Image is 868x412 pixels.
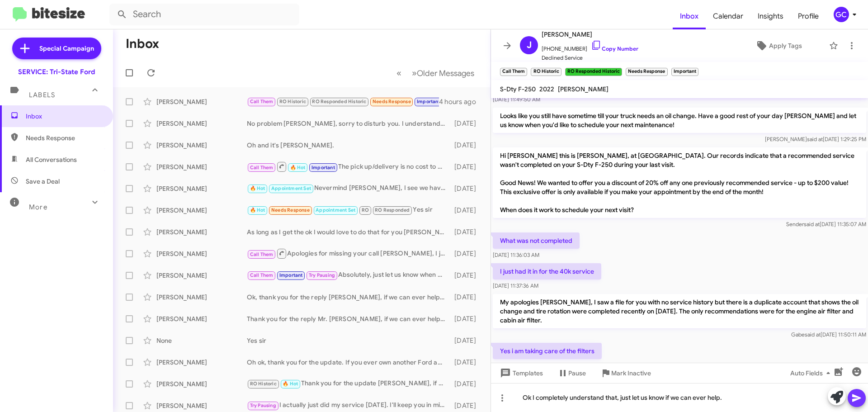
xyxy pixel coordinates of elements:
[39,44,94,53] span: Special Campaign
[673,3,706,29] a: Inbox
[26,155,77,164] span: All Conversations
[450,336,483,345] div: [DATE]
[250,251,274,257] span: Call Them
[807,136,823,142] span: said at
[493,362,539,369] span: [DATE] 11:52:29 AM
[491,383,868,412] div: Ok I completely understand that, just let us know if we can ever help.
[247,119,450,128] div: No problem [PERSON_NAME], sorry to disturb you. I understand performing your own maintenance, if ...
[493,96,540,103] span: [DATE] 11:49:50 AM
[126,37,159,51] h1: Inbox
[247,161,450,172] div: The pick up/delivery is no cost to you, Ford pays us to offer that. We can do whatever is easier ...
[156,119,247,128] div: [PERSON_NAME]
[373,99,411,104] span: Needs Response
[156,401,247,410] div: [PERSON_NAME]
[439,97,483,106] div: 4 hours ago
[396,67,401,79] span: «
[247,358,450,367] div: Oh ok, thank you for the update. If you ever own another Ford and need assistance please don't he...
[156,162,247,171] div: [PERSON_NAME]
[450,162,483,171] div: [DATE]
[732,38,825,54] button: Apply Tags
[316,207,355,213] span: Appointment Set
[611,365,651,381] span: Mark Inactive
[450,401,483,410] div: [DATE]
[279,99,306,104] span: RO Historic
[156,206,247,215] div: [PERSON_NAME]
[450,141,483,150] div: [DATE]
[493,294,866,328] p: My apologies [PERSON_NAME], I saw a file for you with no service history but there is a duplicate...
[247,248,450,259] div: Apologies for missing your call [PERSON_NAME], I just called and left a message with how to get i...
[156,271,247,280] div: [PERSON_NAME]
[450,206,483,215] div: [DATE]
[375,207,410,213] span: RO Responded
[18,67,95,76] div: SERVICE: Tri-State Ford
[271,207,310,213] span: Needs Response
[156,141,247,150] div: [PERSON_NAME]
[804,221,820,227] span: said at
[156,97,247,106] div: [PERSON_NAME]
[279,272,303,278] span: Important
[626,68,667,76] small: Needs Response
[450,184,483,193] div: [DATE]
[250,272,274,278] span: Call Them
[786,221,866,227] span: Sender [DATE] 11:35:07 AM
[271,185,311,191] span: Appointment Set
[769,38,802,54] span: Apply Tags
[450,314,483,323] div: [DATE]
[791,331,866,338] span: Gabe [DATE] 11:50:11 AM
[247,379,450,389] div: Thank you for the update [PERSON_NAME], if you ever have a Ford and need assistance please dont h...
[493,343,602,359] p: Yes i am taking care of the filters
[156,293,247,302] div: [PERSON_NAME]
[826,7,858,22] button: GC
[539,85,554,93] span: 2022
[531,68,561,76] small: RO Historic
[450,249,483,258] div: [DATE]
[156,336,247,345] div: None
[156,227,247,237] div: [PERSON_NAME]
[542,40,638,53] span: [PHONE_NUMBER]
[250,381,277,387] span: RO Historic
[591,45,638,52] a: Copy Number
[156,249,247,258] div: [PERSON_NAME]
[156,379,247,388] div: [PERSON_NAME]
[790,365,834,381] span: Auto Fields
[493,147,866,218] p: Hi [PERSON_NAME] this is [PERSON_NAME], at [GEOGRAPHIC_DATA]. Our records indicate that a recomme...
[500,68,527,76] small: Call Them
[417,99,440,104] span: Important
[593,365,658,381] button: Mark Inactive
[750,3,791,29] a: Insights
[417,68,474,78] span: Older Messages
[406,64,480,82] button: Next
[247,96,439,107] div: Yes i am taking care of the filters
[156,358,247,367] div: [PERSON_NAME]
[29,203,47,211] span: More
[247,227,450,237] div: As long as I get the ok I would love to do that for you [PERSON_NAME], Let me run that up the fla...
[706,3,750,29] span: Calendar
[250,165,274,170] span: Call Them
[156,314,247,323] div: [PERSON_NAME]
[493,251,539,258] span: [DATE] 11:36:03 AM
[542,29,638,40] span: [PERSON_NAME]
[450,227,483,237] div: [DATE]
[493,108,866,133] p: Looks like you still have sometime till your truck needs an oil change. Have a good rest of your ...
[311,165,335,170] span: Important
[542,53,638,62] span: Declined Service
[791,3,826,29] a: Profile
[250,99,274,104] span: Call Them
[156,184,247,193] div: [PERSON_NAME]
[765,136,866,142] span: [PERSON_NAME] [DATE] 1:29:25 PM
[493,232,580,249] p: What was not completed
[805,331,821,338] span: said at
[450,119,483,128] div: [DATE]
[493,282,538,289] span: [DATE] 11:37:36 AM
[309,272,335,278] span: Try Pausing
[491,365,550,381] button: Templates
[362,207,369,213] span: RO
[498,365,543,381] span: Templates
[392,64,480,82] nav: Page navigation example
[247,183,450,194] div: Nevermind [PERSON_NAME], I see we have you scheduled for pick up/delivery from your [STREET_ADDRE...
[247,336,450,345] div: Yes sir
[12,38,101,59] a: Special Campaign
[550,365,593,381] button: Pause
[26,133,103,142] span: Needs Response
